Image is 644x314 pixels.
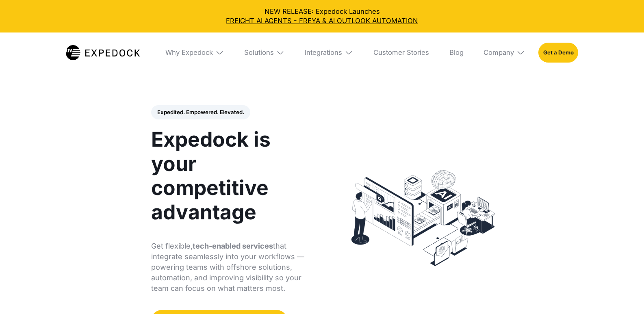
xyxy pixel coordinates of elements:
[538,43,578,62] a: Get a Demo
[442,32,470,73] a: Blog
[244,48,274,57] div: Solutions
[193,242,273,250] strong: tech-enabled services
[484,48,514,57] div: Company
[151,241,314,294] p: Get flexible, that integrate seamlessly into your workflows — powering teams with offshore soluti...
[7,7,637,26] div: NEW RELEASE: Expedock Launches
[165,48,213,57] div: Why Expedock
[7,16,637,26] a: FREIGHT AI AGENTS - FREYA & AI OUTLOOK AUTOMATION
[151,128,314,225] h1: Expedock is your competitive advantage
[305,48,342,57] div: Integrations
[366,32,436,73] a: Customer Stories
